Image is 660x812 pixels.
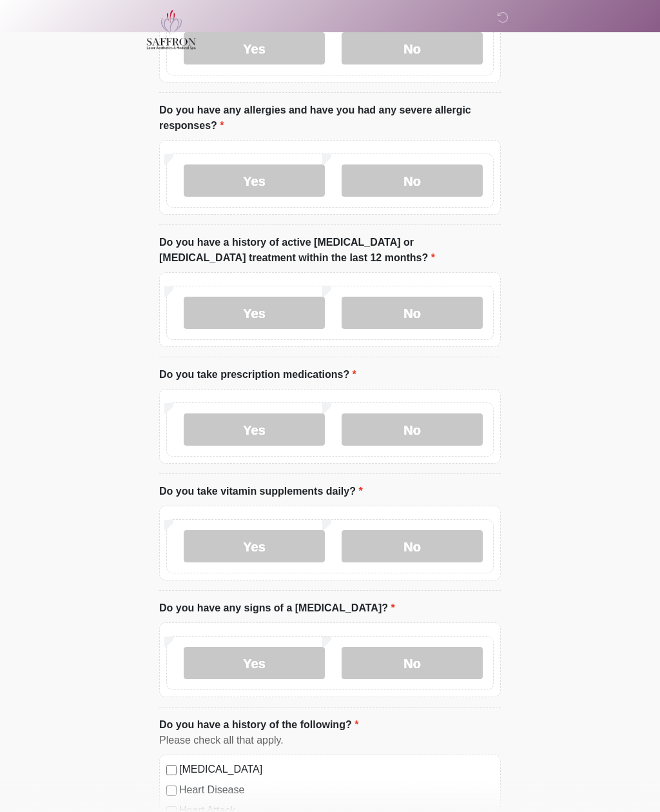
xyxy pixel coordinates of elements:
label: Do you have a history of active [MEDICAL_DATA] or [MEDICAL_DATA] treatment within the last 12 mon... [159,235,501,266]
label: Yes [184,530,325,562]
label: Yes [184,164,325,197]
label: Do you take prescription medications? [159,367,356,382]
label: No [342,413,483,446]
label: Do you have any allergies and have you had any severe allergic responses? [159,103,501,134]
label: No [342,647,483,679]
input: Heart Disease [166,786,177,796]
input: [MEDICAL_DATA] [166,765,177,775]
label: Yes [184,647,325,679]
label: No [342,297,483,329]
label: [MEDICAL_DATA] [179,762,494,777]
label: Do you take vitamin supplements daily? [159,484,363,499]
label: No [342,530,483,562]
label: Yes [184,297,325,329]
label: Yes [184,413,325,446]
div: Please check all that apply. [159,733,501,748]
img: Saffron Laser Aesthetics and Medical Spa Logo [146,10,197,50]
label: Heart Disease [179,782,494,798]
label: No [342,164,483,197]
label: Do you have a history of the following? [159,717,358,733]
label: Do you have any signs of a [MEDICAL_DATA]? [159,600,395,616]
